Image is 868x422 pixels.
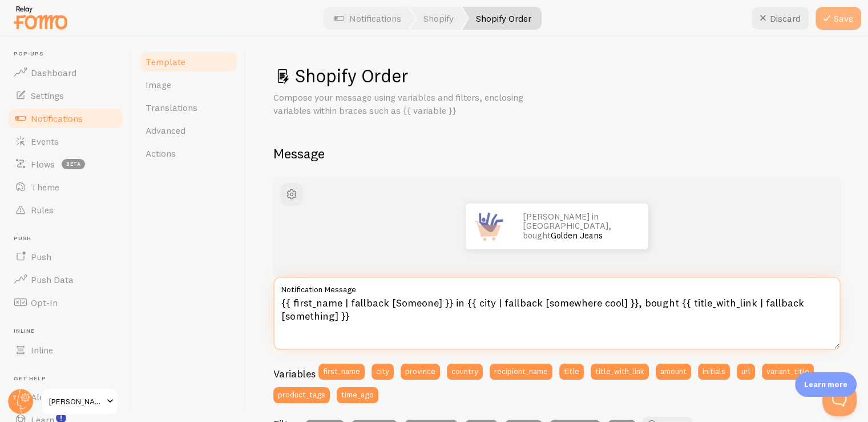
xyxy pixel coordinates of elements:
[146,102,197,113] span: Translations
[146,56,185,67] span: Template
[146,125,185,136] span: Advanced
[656,364,691,380] button: amount
[7,339,124,361] a: Inline
[7,385,124,408] a: Alerts
[7,84,124,107] a: Settings
[49,395,103,408] span: [PERSON_NAME]
[31,136,59,147] span: Events
[401,364,440,380] button: province
[41,388,118,415] a: [PERSON_NAME]
[62,159,85,169] span: beta
[31,297,58,308] span: Opt-In
[698,364,730,380] button: initials
[7,130,124,153] a: Events
[14,50,124,58] span: Pop-ups
[7,61,124,84] a: Dashboard
[146,79,171,90] span: Image
[31,113,83,124] span: Notifications
[139,73,239,96] a: Image
[795,372,857,397] div: Learn more
[7,107,124,130] a: Notifications
[14,235,124,242] span: Push
[14,328,124,335] span: Inline
[146,148,176,159] span: Actions
[273,387,330,403] button: product_tags
[591,364,649,380] button: title_with_link
[139,142,239,165] a: Actions
[139,119,239,142] a: Advanced
[737,364,755,380] button: url
[31,90,64,101] span: Settings
[31,251,51,262] span: Push
[273,64,841,87] h1: Shopify Order
[466,204,511,249] img: Fomo
[31,67,76,78] span: Dashboard
[273,367,316,380] h3: Variables
[372,364,394,380] button: city
[559,364,584,380] button: title
[31,344,53,356] span: Inline
[762,364,814,380] button: variant_title
[7,291,124,314] a: Opt-In
[447,364,483,380] button: country
[7,153,124,176] a: Flows beta
[273,91,547,117] p: Compose your message using variables and filters, enclosing variables within braces such as {{ va...
[7,176,124,198] a: Theme
[490,364,552,380] button: recipient_name
[31,274,74,285] span: Push Data
[523,212,637,241] p: [PERSON_NAME] in [GEOGRAPHIC_DATA], bought
[273,277,841,296] label: Notification Message
[551,230,603,241] a: Golden Jeans
[31,158,55,170] span: Flows
[7,245,124,268] a: Push
[7,268,124,291] a: Push Data
[318,364,365,380] button: first_name
[12,3,69,32] img: fomo-relay-logo-orange.svg
[31,204,54,216] span: Rules
[139,50,239,73] a: Template
[337,387,378,403] button: time_ago
[273,145,841,162] h2: Message
[7,198,124,221] a: Rules
[804,379,847,390] p: Learn more
[822,382,857,416] iframe: Help Scout Beacon - Open
[14,375,124,383] span: Get Help
[139,96,239,119] a: Translations
[31,181,59,193] span: Theme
